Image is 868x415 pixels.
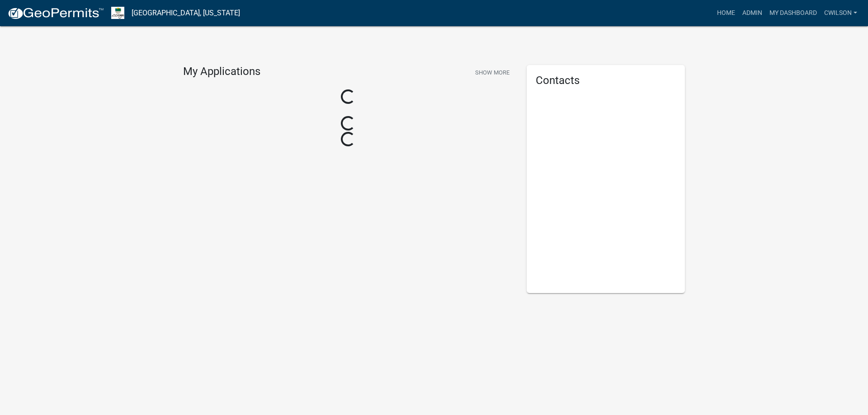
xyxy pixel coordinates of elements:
a: Admin [739,5,766,22]
h4: My Applications [183,65,260,79]
img: Morgan County, Indiana [111,7,124,19]
button: Show More [472,65,513,80]
h5: Contacts [536,74,676,87]
a: My Dashboard [766,5,821,22]
a: cwilson [821,5,861,22]
a: [GEOGRAPHIC_DATA], [US_STATE] [132,5,240,21]
a: Home [713,5,739,22]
